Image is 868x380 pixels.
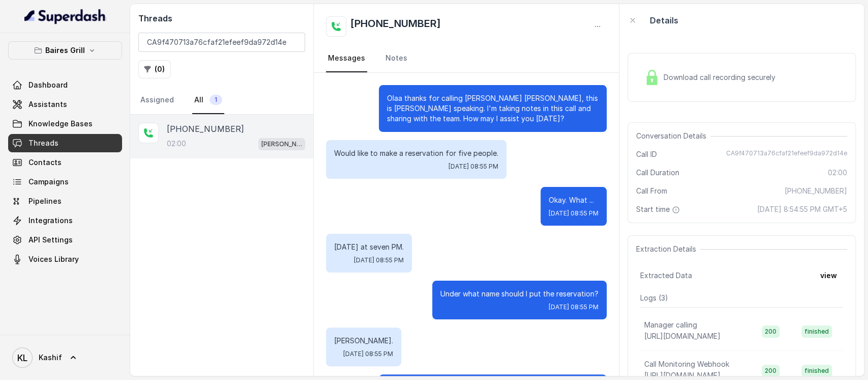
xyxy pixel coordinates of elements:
a: Contacts [8,153,122,172]
span: Call Duration [636,168,679,178]
input: Search by Call ID or Phone Number [138,33,305,52]
span: [DATE] 08:55 PM [549,209,598,218]
img: light.svg [24,8,106,24]
span: [PHONE_NUMBER] [785,186,847,196]
p: Olaa thanks for calling [PERSON_NAME] [PERSON_NAME], this is [PERSON_NAME] speaking. I'm taking n... [387,93,598,124]
a: Assigned [138,87,176,114]
span: Kashif [39,352,62,363]
span: 200 [762,365,780,377]
a: Assistants [8,95,122,114]
span: finished [801,365,832,377]
span: 1 [209,95,222,105]
span: Extraction Details [636,244,700,254]
span: Campaigns [28,177,69,187]
nav: Tabs [138,87,305,114]
a: Campaigns [8,173,122,191]
p: [PERSON_NAME] [261,139,302,149]
span: Start time [636,204,682,214]
span: API Settings [28,235,73,245]
p: [DATE] at seven PM. [334,242,404,252]
a: Voices Library [8,250,122,268]
p: Okay. What ... [549,195,598,205]
a: Knowledge Bases [8,115,122,133]
span: [DATE] 8:54:55 PM GMT+5 [757,204,847,214]
span: Threads [28,138,58,148]
span: [DATE] 08:55 PM [549,303,598,311]
p: Logs ( 3 ) [640,293,843,303]
p: Under what name should I put the reservation? [440,289,598,299]
p: Details [650,14,678,26]
a: Pipelines [8,192,122,210]
span: [DATE] 08:55 PM [343,350,393,358]
p: Baires Grill [45,44,85,57]
span: Pipelines [28,196,62,206]
span: Contacts [28,157,62,168]
span: Call From [636,186,667,196]
nav: Tabs [326,45,607,72]
a: Messages [326,45,367,72]
span: Call ID [636,149,657,159]
a: Notes [383,45,409,72]
a: Integrations [8,211,122,230]
p: [PERSON_NAME]. [334,336,393,346]
a: API Settings [8,231,122,249]
span: 200 [762,325,780,338]
span: Knowledge Bases [28,119,93,129]
span: Integrations [28,215,73,226]
p: Call Monitoring Webhook [644,359,729,369]
h2: [PHONE_NUMBER] [350,16,441,37]
span: 02:00 [828,168,847,178]
span: Extracted Data [640,270,692,281]
span: [DATE] 08:55 PM [448,162,498,171]
span: finished [801,325,832,338]
span: Dashboard [28,80,68,90]
text: KL [17,352,27,363]
img: Lock Icon [644,70,660,85]
p: Would like to make a reservation for five people. [334,148,498,158]
span: [DATE] 08:55 PM [354,256,404,264]
a: Threads [8,134,122,152]
span: [URL][DOMAIN_NAME] [644,371,721,379]
p: 02:00 [167,139,186,149]
span: Conversation Details [636,131,710,141]
button: (0) [138,60,171,78]
span: [URL][DOMAIN_NAME] [644,332,721,340]
span: Download call recording securely [664,72,780,83]
p: [PHONE_NUMBER] [167,123,244,135]
span: Voices Library [28,254,79,264]
a: Kashif [8,343,122,372]
button: view [814,266,843,285]
button: Baires Grill [8,41,122,60]
p: Manager calling [644,320,697,330]
a: Dashboard [8,76,122,94]
span: Assistants [28,99,67,110]
span: CA9f470713a76cfaf21efeef9da972d14e [726,149,847,159]
h2: Threads [138,12,305,24]
a: All1 [192,87,224,114]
